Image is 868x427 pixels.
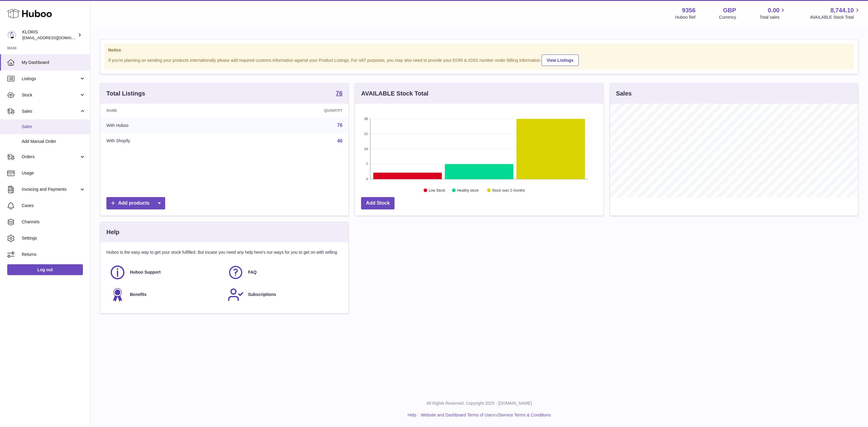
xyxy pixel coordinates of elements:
[364,117,368,121] text: 28
[364,147,368,151] text: 14
[106,250,342,255] p: Huboo is the easy way to get your stock fulfilled. But incase you need any help here's our ways f...
[22,170,86,176] span: Usage
[22,124,86,130] span: Sales
[106,89,145,98] h3: Total Listings
[492,188,525,193] text: Stock over 2 months
[366,162,368,166] text: 7
[361,89,428,98] h3: AVAILABLE Stock Total
[100,118,234,133] td: With Huboo
[22,219,86,225] span: Channels
[109,287,222,303] a: Benefits
[100,104,234,118] th: Name
[336,90,342,96] strong: 76
[682,6,696,14] strong: 9356
[234,104,348,118] th: Quantity
[337,123,343,128] a: 76
[7,30,16,39] img: internalAdmin-9356@internal.huboo.com
[228,287,340,303] a: Subscriptions
[830,6,854,14] span: 8,744.10
[22,29,77,41] div: KLORIS
[106,228,119,236] h3: Help
[499,413,551,417] a: Service Terms & Conditions
[22,187,79,192] span: Invoicing and Payments
[457,188,479,193] text: Healthy stock
[22,252,86,257] span: Returns
[108,54,850,66] div: If you're planning on sending your products internationally please add required customs informati...
[419,412,551,418] li: and
[22,92,79,98] span: Stock
[7,264,83,275] a: Log out
[108,47,850,53] strong: Notice
[810,14,861,20] span: AVAILABLE Stock Total
[228,264,340,281] a: FAQ
[768,6,780,14] span: 0.00
[22,60,86,65] span: My Dashboard
[759,6,786,20] a: 0.00 Total sales
[22,203,86,209] span: Cases
[22,139,86,144] span: Add Manual Order
[719,14,736,20] div: Currency
[100,133,234,149] td: With Shopify
[675,14,696,20] div: Huboo Ref
[429,188,445,193] text: Low Stock
[130,269,161,275] span: Huboo Support
[22,154,79,160] span: Orders
[723,6,736,14] strong: GBP
[542,55,579,66] a: View Listings
[22,108,79,114] span: Sales
[366,177,368,181] text: 0
[408,413,417,417] a: Help
[361,197,395,209] a: Add Stock
[22,35,89,40] span: [EMAIL_ADDRESS][DOMAIN_NAME]
[106,197,165,209] a: Add products
[248,269,257,275] span: FAQ
[109,264,222,281] a: Huboo Support
[759,14,786,20] span: Total sales
[810,6,861,20] a: 8,744.10 AVAILABLE Stock Total
[616,89,632,98] h3: Sales
[364,132,368,136] text: 21
[130,292,146,297] span: Benefits
[22,235,86,241] span: Settings
[421,413,492,417] a: Website and Dashboard Terms of Use
[22,76,79,82] span: Listings
[248,292,276,297] span: Subscriptions
[336,90,342,97] a: 76
[95,400,863,406] p: All Rights Reserved. Copyright 2025 - [DOMAIN_NAME]
[337,138,343,143] a: 46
